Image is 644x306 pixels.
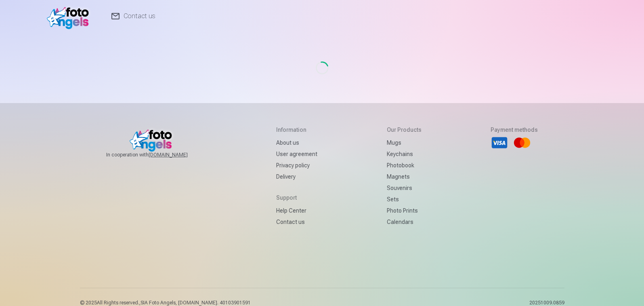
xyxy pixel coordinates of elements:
li: Visa [491,134,508,152]
a: Delivery [276,171,317,182]
img: /v1 [47,3,93,29]
h5: Information [276,126,317,134]
a: Souvenirs [387,182,422,194]
a: Help Center [276,205,317,216]
span: SIA Foto Angels, [DOMAIN_NAME]. 40103901591 [141,300,251,306]
h5: Our products [387,126,422,134]
h5: Support [276,194,317,202]
a: Photobook [387,160,422,171]
span: In cooperation with [106,152,207,158]
a: [DOMAIN_NAME] [149,152,207,158]
a: Sets [387,194,422,205]
li: Mastercard [513,134,531,152]
a: Keychains [387,148,422,160]
a: Privacy policy [276,160,317,171]
h5: Payment methods [491,126,538,134]
a: Contact us [276,216,317,228]
a: Magnets [387,171,422,182]
a: About us [276,137,317,148]
a: User agreement [276,148,317,160]
p: © 2025 All Rights reserved. , [80,300,251,306]
a: Photo prints [387,205,422,216]
a: Mugs [387,137,422,148]
a: Calendars [387,216,422,228]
